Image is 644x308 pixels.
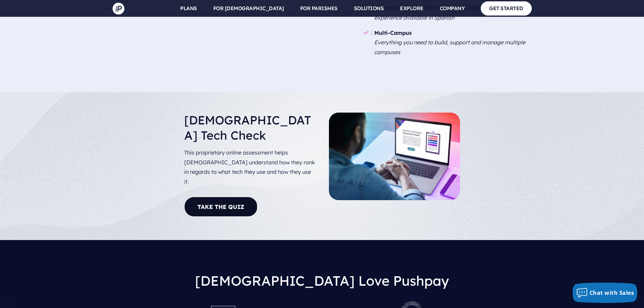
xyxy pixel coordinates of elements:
h2: [DEMOGRAPHIC_DATA] Love Pushpay [5,267,639,294]
span: Chat with Sales [590,289,634,297]
em: Everything you need to build, support and manage multiple campuses [374,39,525,55]
b: Multi-Campus [374,29,412,36]
h3: [DEMOGRAPHIC_DATA] Tech Check [184,113,316,145]
p: This proprietary online assessment helps [DEMOGRAPHIC_DATA] understand how they rank in regards t... [184,145,316,189]
img: Church Tech Check Blog Hero Image [329,113,460,200]
button: Chat with Sales [573,283,638,303]
a: Take The Quiz [184,197,258,217]
a: GET STARTED [481,1,532,15]
picture: BLOG-ctc-concept1 [329,114,460,121]
em: Our best-in-class [DEMOGRAPHIC_DATA] giving platform experience available in Spanish [374,4,523,21]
